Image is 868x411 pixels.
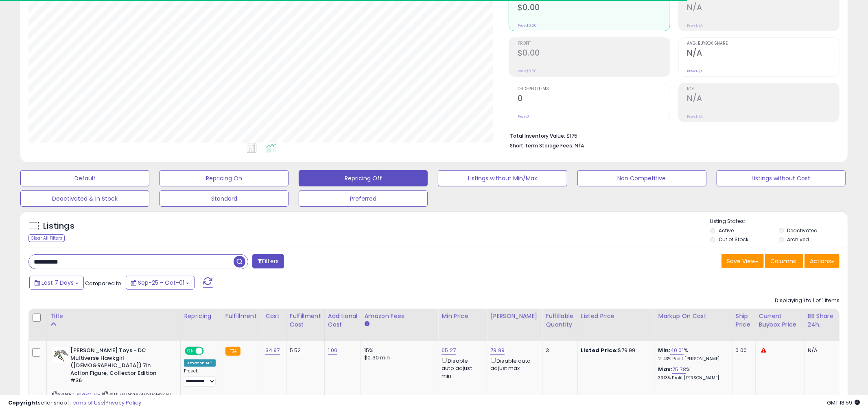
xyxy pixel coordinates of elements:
[827,399,860,407] span: 2025-10-12 18:59 GMT
[581,347,649,354] div: $79.99
[722,254,764,268] button: Save View
[42,279,74,287] span: Last 7 Days
[710,218,848,225] p: Listing States:
[70,347,169,387] b: [PERSON_NAME] Toys - DC Multiverse Hawkgirl ([DEMOGRAPHIC_DATA]) 7in Action Figure, Collector Edi...
[687,69,703,74] small: Prev: N/A
[687,94,839,105] h2: N/A
[70,399,104,407] a: Terms of Use
[29,276,84,290] button: Last 7 Days
[85,279,122,287] span: Compared to:
[770,257,796,265] span: Columns
[69,391,101,398] a: B0DNRGMJ8H
[364,312,435,320] div: Amazon Fees
[687,23,703,28] small: Prev: N/A
[546,347,571,354] div: 3
[105,399,141,407] a: Privacy Policy
[510,130,833,140] li: $175
[581,312,652,320] div: Listed Price
[28,234,65,242] div: Clear All Filters
[265,346,280,355] a: 34.97
[328,312,358,329] div: Additional Cost
[490,356,536,372] div: Disable auto adjust max
[518,114,529,119] small: Prev: 0
[658,366,673,373] b: Max:
[658,312,729,320] div: Markup on Cost
[518,3,669,14] h2: $0.00
[687,114,703,119] small: Prev: N/A
[442,346,456,355] a: 65.27
[442,312,483,320] div: Min Price
[364,347,432,354] div: 15%
[581,346,618,354] b: Listed Price:
[160,170,289,186] button: Repricing On
[577,170,706,186] button: Non Competitive
[658,346,671,354] b: Min:
[490,346,505,355] a: 79.99
[658,366,726,381] div: %
[736,312,752,329] div: Ship Price
[184,359,216,367] div: Amazon AI *
[518,69,537,74] small: Prev: $0.00
[160,190,289,207] button: Standard
[787,227,818,234] label: Deactivated
[805,254,840,268] button: Actions
[736,347,749,354] div: 0.00
[20,190,149,207] button: Deactivated & In Stock
[225,347,241,356] small: FBA
[518,41,669,46] span: Profit
[510,132,565,139] b: Total Inventory Value:
[687,87,839,91] span: ROI
[787,236,809,243] label: Archived
[184,368,216,387] div: Preset:
[672,366,686,374] a: 75.78
[775,297,840,305] div: Displaying 1 to 1 of 1 items
[655,309,732,341] th: The percentage added to the cost of goods (COGS) that forms the calculator for Min & Max prices.
[52,347,68,363] img: 419nmWXICQL._SL40_.jpg
[8,399,38,407] strong: Copyright
[364,354,432,361] div: $0.30 min
[252,254,284,268] button: Filters
[50,312,177,320] div: Title
[759,312,801,329] div: Current Buybox Price
[808,347,835,354] div: N/A
[138,279,184,287] span: Sep-25 - Oct-01
[290,347,318,354] div: 5.52
[765,254,803,268] button: Columns
[8,399,141,407] div: seller snap | |
[184,312,219,320] div: Repricing
[717,170,846,186] button: Listings without Cost
[102,391,171,398] span: | SKU: 787926174830AM3497
[575,142,584,149] span: N/A
[687,3,839,14] h2: N/A
[364,320,369,328] small: Amazon Fees.
[518,94,669,105] h2: 0
[265,312,283,320] div: Cost
[43,221,74,232] h5: Listings
[490,312,539,320] div: [PERSON_NAME]
[328,346,338,355] a: 1.00
[518,48,669,59] h2: $0.00
[670,346,684,355] a: 40.01
[299,170,428,186] button: Repricing Off
[186,348,196,355] span: ON
[299,190,428,207] button: Preferred
[658,347,726,362] div: %
[687,41,839,46] span: Avg. Buybox Share
[438,170,567,186] button: Listings without Min/Max
[225,312,258,320] div: Fulfillment
[518,23,537,28] small: Prev: $0.00
[719,236,748,243] label: Out of Stock
[719,227,734,234] label: Active
[203,348,216,355] span: OFF
[518,87,669,91] span: Ordered Items
[658,356,726,362] p: 21.43% Profit [PERSON_NAME]
[510,142,573,149] b: Short Term Storage Fees:
[290,312,321,329] div: Fulfillment Cost
[20,170,149,186] button: Default
[126,276,195,290] button: Sep-25 - Oct-01
[442,356,481,380] div: Disable auto adjust min
[808,312,837,329] div: BB Share 24h.
[546,312,574,329] div: Fulfillable Quantity
[658,375,726,381] p: 33.13% Profit [PERSON_NAME]
[687,48,839,59] h2: N/A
